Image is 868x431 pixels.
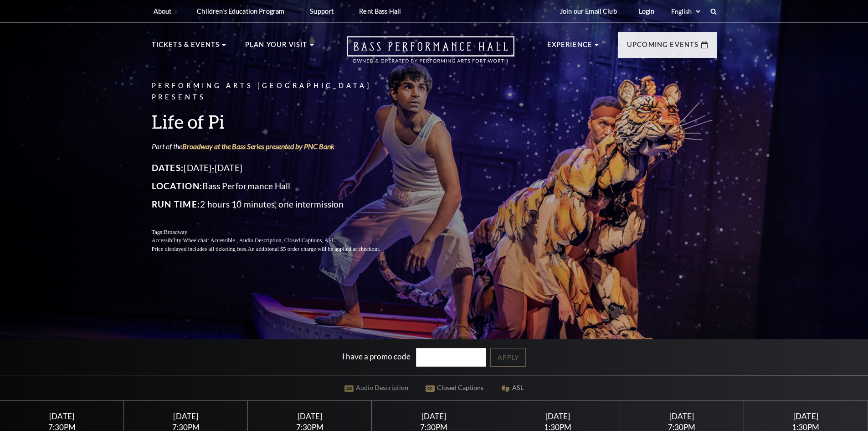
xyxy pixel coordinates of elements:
div: [DATE] [383,411,485,421]
p: Accessibility: [152,236,402,245]
div: [DATE] [631,411,733,421]
span: Dates: [152,162,184,173]
p: Performing Arts [GEOGRAPHIC_DATA] Presents [152,80,402,103]
p: Rent Bass Hall [359,7,401,15]
div: 1:30PM [755,423,857,431]
a: Broadway at the Bass Series presented by PNC Bank [182,142,334,151]
span: Location: [152,181,203,191]
div: 1:30PM [507,423,609,431]
div: 7:30PM [135,423,237,431]
p: Tags: [152,228,402,237]
div: [DATE] [135,411,237,421]
p: 2 hours 10 minutes, one intermission [152,197,402,212]
div: [DATE] [755,411,857,421]
p: Part of the [152,141,402,151]
div: 7:30PM [383,423,485,431]
label: I have a promo code [342,352,411,361]
span: An additional $5 order charge will be applied at checkout. [247,246,380,252]
p: Children's Education Program [197,7,284,15]
span: Run Time: [152,199,200,209]
p: Support [310,7,334,15]
span: Wheelchair Accessible , Audio Description, Closed Captions, ASL [183,237,335,244]
select: Select: [669,7,702,16]
div: [DATE] [259,411,361,421]
div: 7:30PM [631,423,733,431]
h3: Life of Pi [152,110,402,133]
p: Bass Performance Hall [152,179,402,193]
p: Plan Your Visit [245,39,308,56]
p: Upcoming Events [627,39,699,56]
div: 7:30PM [11,423,113,431]
div: [DATE] [11,411,113,421]
div: 7:30PM [259,423,361,431]
p: [DATE]-[DATE] [152,161,402,175]
p: Experience [547,39,593,56]
p: Price displayed includes all ticketing fees. [152,245,402,254]
span: Broadway [164,229,187,235]
div: [DATE] [507,411,609,421]
p: Tickets & Events [152,39,220,56]
p: About [154,7,172,15]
